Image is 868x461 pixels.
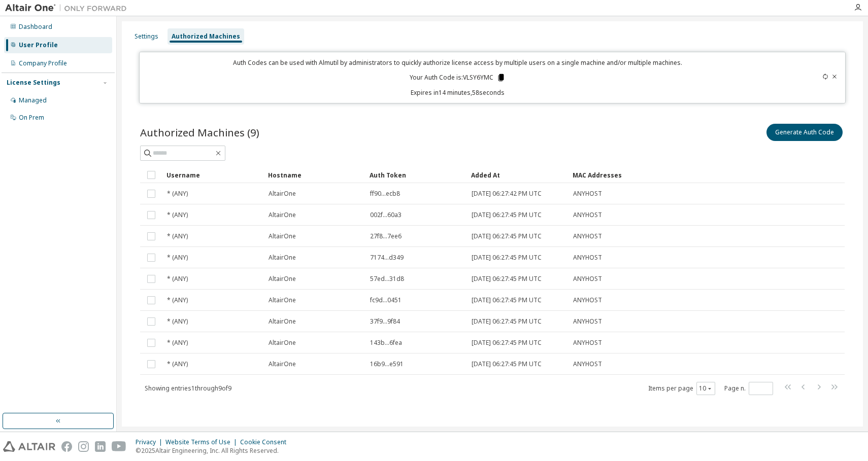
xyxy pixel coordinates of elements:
[268,167,361,183] div: Hostname
[573,296,602,304] span: ANYHOST
[573,190,602,198] span: ANYHOST
[471,167,564,183] div: Added At
[7,79,60,87] div: License Settings
[167,296,188,304] span: * (ANY)
[167,360,188,368] span: * (ANY)
[370,211,402,219] span: 002f...60a3
[269,275,296,283] span: AltairOne
[269,360,296,368] span: AltairOne
[724,382,773,395] span: Page n.
[166,167,260,183] div: Username
[573,167,733,183] div: MAC Addresses
[269,296,296,304] span: AltairOne
[167,232,188,240] span: * (ANY)
[370,167,463,183] div: Auth Token
[472,211,542,219] span: [DATE] 06:27:45 PM UTC
[472,190,542,198] span: [DATE] 06:27:42 PM UTC
[370,232,402,240] span: 27f8...7ee6
[61,441,72,452] img: facebook.svg
[370,190,400,198] span: ff90...ecb8
[112,441,126,452] img: youtube.svg
[472,232,542,240] span: [DATE] 06:27:45 PM UTC
[573,317,602,326] span: ANYHOST
[135,32,158,41] div: Settings
[766,124,843,141] button: Generate Auth Code
[370,275,404,283] span: 57ed...31d8
[370,317,400,326] span: 37f9...9f84
[165,438,240,446] div: Website Terms of Use
[269,190,296,198] span: AltairOne
[78,441,89,452] img: instagram.svg
[472,339,542,347] span: [DATE] 06:27:45 PM UTC
[269,232,296,240] span: AltairOne
[410,73,506,82] p: Your Auth Code is: VLSY6YMC
[167,275,188,283] span: * (ANY)
[5,3,132,13] img: Altair One
[95,441,106,452] img: linkedin.svg
[472,317,542,326] span: [DATE] 06:27:45 PM UTC
[699,384,713,393] button: 10
[573,339,602,347] span: ANYHOST
[19,23,52,31] div: Dashboard
[573,360,602,368] span: ANYHOST
[573,254,602,262] span: ANYHOST
[146,88,770,97] p: Expires in 14 minutes, 58 seconds
[269,211,296,219] span: AltairOne
[19,59,67,67] div: Company Profile
[3,441,55,452] img: altair_logo.svg
[269,254,296,262] span: AltairOne
[648,382,715,395] span: Items per page
[19,114,44,122] div: On Prem
[146,58,770,67] p: Auth Codes can be used with Almutil by administrators to quickly authorize license access by mult...
[472,360,542,368] span: [DATE] 06:27:45 PM UTC
[370,254,404,262] span: 7174...d349
[167,339,188,347] span: * (ANY)
[472,254,542,262] span: [DATE] 06:27:45 PM UTC
[573,211,602,219] span: ANYHOST
[370,296,402,304] span: fc9d...0451
[136,438,165,446] div: Privacy
[167,317,188,326] span: * (ANY)
[472,296,542,304] span: [DATE] 06:27:45 PM UTC
[370,360,404,368] span: 16b9...e591
[269,339,296,347] span: AltairOne
[145,384,231,393] span: Showing entries 1 through 9 of 9
[167,190,188,198] span: * (ANY)
[573,275,602,283] span: ANYHOST
[472,275,542,283] span: [DATE] 06:27:45 PM UTC
[269,317,296,326] span: AltairOne
[19,96,47,104] div: Managed
[167,211,188,219] span: * (ANY)
[573,232,602,240] span: ANYHOST
[370,339,402,347] span: 143b...6fea
[140,125,259,139] span: Authorized Machines (9)
[240,438,292,446] div: Cookie Consent
[172,32,240,41] div: Authorized Machines
[167,254,188,262] span: * (ANY)
[136,446,292,455] p: © 2025 Altair Engineering, Inc. All Rights Reserved.
[19,41,58,49] div: User Profile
